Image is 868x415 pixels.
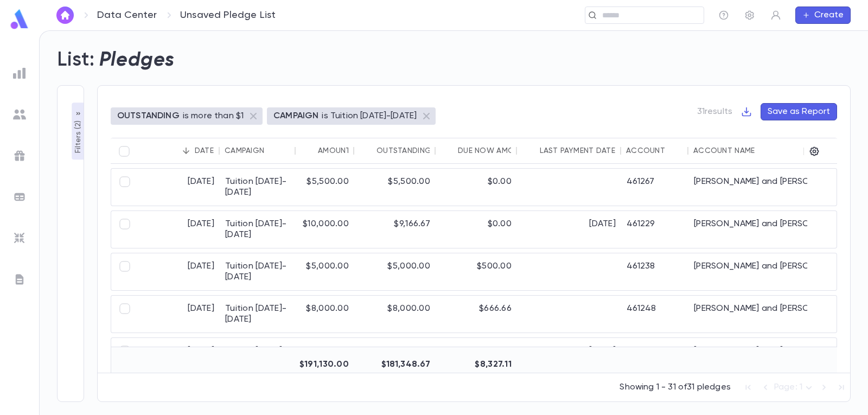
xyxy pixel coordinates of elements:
[774,383,802,392] span: Page: 1
[220,211,296,248] div: Tuition [DATE]-[DATE]
[9,9,30,30] img: logo
[73,118,84,154] p: Filters ( 2 )
[621,253,688,290] div: 461238
[354,296,436,333] div: $8,000.00
[97,9,157,21] a: Data Center
[225,146,264,155] div: Campaign
[620,382,730,393] p: Showing 1 - 31 of 31 pledges
[296,338,354,375] div: $6,000.00
[138,211,220,248] div: [DATE]
[755,142,772,159] button: Sort
[774,379,815,396] div: Page: 1
[376,146,431,155] div: Outstanding
[296,169,354,206] div: $5,500.00
[111,107,263,125] div: OUTSTANDINGis more than $1
[13,67,26,80] img: reports_grey.c525e4749d1bce6a11f5fe2a8de1b229.svg
[117,111,180,122] p: OUTSTANDING
[458,146,529,155] div: Due Now Amount
[13,232,26,245] img: imports_grey.530a8a0e642e233f2baf0ef88e8c9fcb.svg
[13,190,26,203] img: batches_grey.339ca447c9d9533ef1741baa751efc33.svg
[354,169,436,206] div: $5,500.00
[220,253,296,290] div: Tuition [DATE]-[DATE]
[264,142,282,159] button: Sort
[301,142,318,159] button: Sort
[436,169,517,206] div: $0.00
[436,352,517,378] div: $8,327.11
[621,169,688,206] div: 461267
[688,253,851,290] div: [PERSON_NAME] and [PERSON_NAME]
[688,211,851,248] div: [PERSON_NAME] and [PERSON_NAME]
[517,338,621,375] div: [DATE]
[693,146,755,155] div: Account Name
[13,149,26,162] img: campaigns_grey.99e729a5f7ee94e3726e6486bddda8f1.svg
[220,296,296,333] div: Tuition [DATE]-[DATE]
[138,169,220,206] div: [DATE]
[354,253,436,290] div: $5,000.00
[195,146,214,155] div: Date
[522,142,540,159] button: Sort
[296,253,354,290] div: $5,000.00
[436,253,517,290] div: $500.00
[177,142,195,159] button: Sort
[220,338,296,375] div: Tuition [DATE]-[DATE]
[318,146,351,155] div: Amount
[697,106,732,117] p: 31 results
[296,352,354,378] div: $191,130.00
[138,253,220,290] div: [DATE]
[436,338,517,375] div: $-54.55
[296,211,354,248] div: $10,000.00
[57,48,95,72] h2: List:
[72,103,85,160] button: Filters (2)
[13,273,26,286] img: letters_grey.7941b92b52307dd3b8a917253454ce1c.svg
[273,111,318,122] p: CAMPAIGN
[795,7,851,24] button: Create
[354,338,436,375] div: $5,400.00
[665,142,682,159] button: Sort
[436,211,517,248] div: $0.00
[220,169,296,206] div: Tuition [DATE]-[DATE]
[322,111,417,122] p: is Tuition [DATE]-[DATE]
[354,211,436,248] div: $9,166.67
[688,338,851,375] div: [PERSON_NAME] and [PERSON_NAME]
[517,211,621,248] div: [DATE]
[688,296,851,333] div: [PERSON_NAME] and [PERSON_NAME]
[621,296,688,333] div: 461248
[267,107,436,125] div: CAMPAIGNis Tuition [DATE]-[DATE]
[436,296,517,333] div: $666.66
[626,146,675,155] div: Account ID
[688,169,851,206] div: [PERSON_NAME] and [PERSON_NAME]
[359,142,376,159] button: Sort
[761,103,837,120] button: Save as Report
[138,338,220,375] div: [DATE]
[296,296,354,333] div: $8,000.00
[13,108,26,121] img: students_grey.60c7aba0da46da39d6d829b817ac14fc.svg
[540,146,615,155] div: Last Payment Date
[138,296,220,333] div: [DATE]
[180,9,276,21] p: Unsaved Pledge List
[621,211,688,248] div: 461229
[441,142,458,159] button: Sort
[354,352,436,378] div: $181,348.67
[621,338,688,375] div: 461269
[59,11,72,20] img: home_white.a664292cf8c1dea59945f0da9f25487c.svg
[183,111,244,122] p: is more than $1
[99,48,175,72] h2: Pledges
